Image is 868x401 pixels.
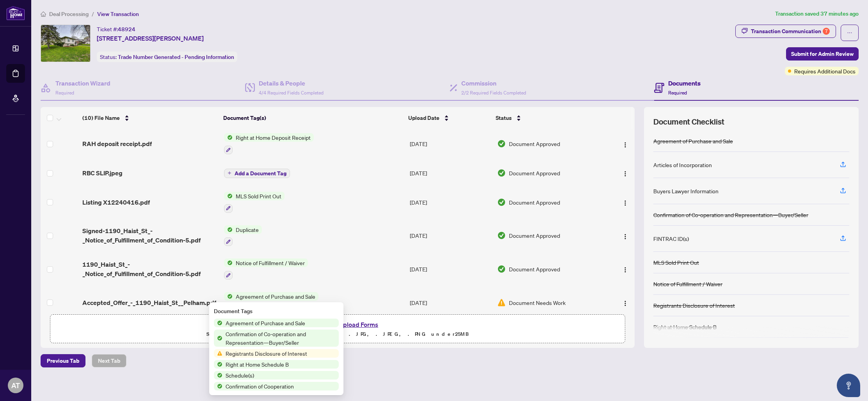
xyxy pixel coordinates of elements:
[82,168,123,178] span: RBC SLIP.jpeg
[735,25,836,38] button: Transaction Communication7
[497,139,506,148] img: Document Status
[497,265,506,273] img: Document Status
[224,292,233,301] img: Status Icon
[222,360,292,369] span: Right at Home Schedule B
[653,280,722,288] div: Notice of Fulfillment / Waiver
[228,171,231,175] span: plus
[235,171,286,176] span: Add a Document Tag
[92,9,94,18] li: /
[41,354,85,367] button: Previous Tab
[222,382,297,390] span: Confirmation of Cooperation
[497,298,506,307] img: Document Status
[41,25,90,62] img: IMG-X12240416_1.jpg
[509,298,566,307] span: Document Needs Work
[653,258,699,267] div: MLS Sold Print Out
[97,34,204,43] span: [STREET_ADDRESS][PERSON_NAME]
[619,263,631,275] button: Logo
[220,107,405,129] th: Document Tag(s)
[407,127,494,160] td: [DATE]
[82,114,120,122] span: (10) File Name
[407,185,494,219] td: [DATE]
[97,52,237,62] div: Status:
[408,114,439,122] span: Upload Date
[224,225,262,246] button: Status IconDuplicate
[653,234,689,243] div: FINTRAC ID(s)
[619,296,631,309] button: Logo
[461,78,526,88] h4: Commission
[405,107,493,129] th: Upload Date
[619,229,631,242] button: Logo
[668,90,687,96] span: Required
[55,78,110,88] h4: Transaction Wizard
[837,374,860,397] button: Open asap
[751,25,830,37] div: Transaction Communication
[222,330,339,347] span: Confirmation of Co-operation and Representation—Buyer/Seller
[224,258,233,267] img: Status Icon
[622,171,628,177] img: Logo
[336,319,381,330] button: Upload Forms
[224,192,233,200] img: Status Icon
[407,219,494,253] td: [DATE]
[619,137,631,150] button: Logo
[823,28,830,35] div: 7
[497,231,506,240] img: Document Status
[668,78,701,88] h4: Documents
[82,139,152,148] span: RAH deposit receipt.pdf
[214,360,222,369] img: Status Icon
[224,192,285,213] button: Status IconMLS Sold Print Out
[55,330,620,339] p: Supported files include .PDF, .JPG, .JPEG, .PNG under 25 MB
[653,160,712,169] div: Articles of Incorporation
[509,198,560,207] span: Document Approved
[82,298,216,307] span: Accepted_Offer_-_1190_Haist_St__Pelham.pdf
[82,226,218,245] span: Signed-1190_Haist_St_-_Notice_of_Fulfillment_of_Condition-5.pdf
[222,319,308,327] span: Agreement of Purchase and Sale
[233,133,314,142] span: Right at Home Deposit Receipt
[791,48,854,60] span: Submit for Admin Review
[214,319,222,327] img: Status Icon
[622,200,628,206] img: Logo
[497,169,506,177] img: Document Status
[295,319,381,330] span: Drag & Drop or
[55,90,74,96] span: Required
[82,198,150,207] span: Listing X12240416.pdf
[49,11,89,18] span: Deal Processing
[92,354,126,367] button: Next Tab
[224,225,233,234] img: Status Icon
[407,252,494,286] td: [DATE]
[224,133,314,154] button: Status IconRight at Home Deposit Receipt
[509,139,560,148] span: Document Approved
[847,30,852,36] span: ellipsis
[622,142,628,148] img: Logo
[47,355,79,367] span: Previous Tab
[82,260,218,278] span: 1190_Haist_St_-_Notice_of_Fulfillment_of_Condition-5.pdf
[6,6,25,20] img: logo
[224,258,308,280] button: Status IconNotice of Fulfillment / Waiver
[407,160,494,185] td: [DATE]
[259,90,324,96] span: 4/4 Required Fields Completed
[653,116,724,127] span: Document Checklist
[653,301,735,310] div: Registrants Disclosure of Interest
[224,133,233,142] img: Status Icon
[214,307,339,315] div: Document Tags
[619,167,631,179] button: Logo
[118,26,135,33] span: 48924
[622,300,628,307] img: Logo
[786,47,859,61] button: Submit for Admin Review
[233,292,318,301] span: Agreement of Purchase and Sale
[222,371,257,380] span: Schedule(s)
[214,334,222,342] img: Status Icon
[653,210,808,219] div: Confirmation of Co-operation and Representation—Buyer/Seller
[794,67,856,75] span: Requires Additional Docs
[619,196,631,209] button: Logo
[496,114,512,122] span: Status
[461,90,526,96] span: 2/2 Required Fields Completed
[214,382,222,390] img: Status Icon
[653,137,733,145] div: Agreement of Purchase and Sale
[233,258,308,267] span: Notice of Fulfillment / Waiver
[509,265,560,273] span: Document Approved
[509,231,560,240] span: Document Approved
[622,233,628,240] img: Logo
[79,107,221,129] th: (10) File Name
[222,349,310,358] span: Registrants Disclosure of Interest
[259,78,324,88] h4: Details & People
